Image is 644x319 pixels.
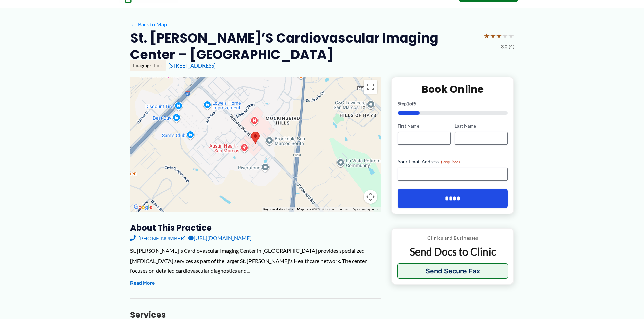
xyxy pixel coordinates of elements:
[397,234,508,242] p: Clinics and Businesses
[501,42,507,51] span: 3.0
[168,62,216,69] a: [STREET_ADDRESS]
[397,263,508,279] button: Send Secure Fax
[130,279,155,287] button: Read More
[188,233,252,243] a: [URL][DOMAIN_NAME]
[455,123,508,129] label: Last Name
[441,159,460,164] span: (Required)
[132,203,154,212] a: Open this area in Google Maps (opens a new window)
[496,30,502,42] span: ★
[398,83,508,96] h2: Book Online
[130,30,478,63] h2: St. [PERSON_NAME]’s Cardiovascular Imaging Center – [GEOGRAPHIC_DATA]
[398,123,451,129] label: First Name
[414,101,416,106] span: 5
[263,207,293,212] button: Keyboard shortcuts
[130,19,167,29] a: ←Back to Map
[484,30,490,42] span: ★
[502,30,508,42] span: ★
[398,101,508,106] p: Step of
[364,190,377,204] button: Map camera controls
[509,42,514,51] span: (4)
[130,233,186,243] a: [PHONE_NUMBER]
[364,80,377,94] button: Toggle fullscreen view
[398,158,508,165] label: Your Email Address
[130,246,381,276] div: St. [PERSON_NAME]'s Cardiovascular Imaging Center in [GEOGRAPHIC_DATA] provides specialized [MEDI...
[130,222,381,233] h3: About this practice
[407,101,409,106] span: 1
[397,245,508,258] p: Send Docs to Clinic
[297,207,334,211] span: Map data ©2025 Google
[352,207,379,211] a: Report a map error
[508,30,514,42] span: ★
[130,60,166,71] div: Imaging Clinic
[490,30,496,42] span: ★
[338,207,348,211] a: Terms
[132,203,154,212] img: Google
[130,21,137,27] span: ←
